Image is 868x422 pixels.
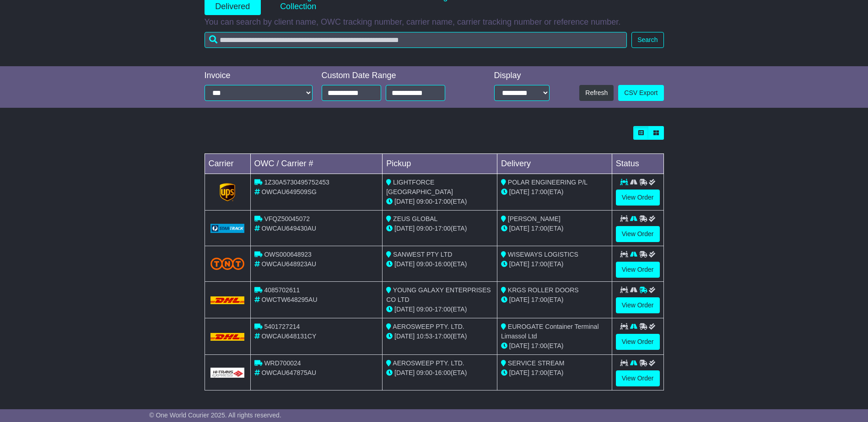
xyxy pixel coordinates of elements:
a: View Order [616,262,660,278]
img: DHL.png [210,333,245,340]
div: - (ETA) [386,305,493,314]
a: View Order [616,297,660,313]
td: Delivery [497,154,612,174]
img: DHL.png [210,296,245,304]
span: ZEUS GLOBAL [393,215,437,222]
span: [DATE] [509,188,529,195]
span: [DATE] [509,342,529,349]
span: YOUNG GALAXY ENTERPRISES CO LTD [386,286,491,303]
div: - (ETA) [386,224,493,233]
span: 09:00 [416,198,432,205]
span: OWCTW648295AU [261,296,317,303]
div: (ETA) [501,295,608,305]
span: 17:00 [531,188,547,195]
span: KRGS ROLLER DOORS [508,286,579,294]
a: View Order [616,334,660,350]
span: EUROGATE Container Terminal Limassol Ltd [501,323,599,340]
div: (ETA) [501,259,608,269]
a: CSV Export [618,85,663,101]
div: - (ETA) [386,332,493,341]
span: SERVICE STREAM [508,359,564,367]
div: - (ETA) [386,368,493,378]
span: POLAR ENGINEERING P/L [508,179,588,186]
span: OWS000648923 [264,251,312,258]
span: 17:00 [531,369,547,376]
span: 09:00 [416,260,432,268]
span: 17:00 [531,260,547,268]
span: OWCAU648131CY [261,332,316,340]
div: - (ETA) [386,197,493,206]
img: GetCarrierServiceLogo [210,224,245,233]
span: [PERSON_NAME] [508,215,561,222]
td: Pickup [383,154,497,174]
span: 5401727214 [264,323,300,330]
span: WRD700024 [264,359,301,367]
span: [DATE] [394,332,415,340]
div: Custom Date Range [322,71,469,81]
span: WISEWAYS LOGISTICS [508,251,578,258]
button: Refresh [579,85,614,101]
td: Status [612,154,663,174]
span: [DATE] [394,306,415,313]
span: 16:00 [435,260,451,268]
div: Display [494,71,550,81]
span: OWCAU649509SG [261,188,317,195]
div: (ETA) [501,341,608,351]
td: Carrier [205,154,250,174]
span: VFQZ50045072 [264,215,310,222]
td: OWC / Carrier # [250,154,383,174]
span: OWCAU649430AU [261,225,316,232]
span: 17:00 [531,225,547,232]
span: OWCAU648923AU [261,260,316,268]
span: 17:00 [435,306,451,313]
span: 09:00 [416,306,432,313]
span: 4085702611 [264,286,300,294]
a: View Order [616,190,660,206]
span: 09:00 [416,369,432,376]
button: Search [631,32,663,48]
span: LIGHTFORCE [GEOGRAPHIC_DATA] [386,179,453,195]
span: 17:00 [531,342,547,349]
span: 17:00 [435,332,451,340]
img: GetCarrierServiceLogo [220,183,235,201]
div: - (ETA) [386,259,493,269]
span: AEROSWEEP PTY. LTD. [393,323,464,330]
span: [DATE] [394,260,415,268]
img: TNT_Domestic.png [210,258,245,270]
span: 09:00 [416,225,432,232]
span: 10:53 [416,332,432,340]
div: Invoice [205,71,313,81]
a: View Order [616,370,660,386]
span: [DATE] [394,198,415,205]
span: [DATE] [509,225,529,232]
span: OWCAU647875AU [261,369,316,376]
p: You can search by client name, OWC tracking number, carrier name, carrier tracking number or refe... [205,17,664,27]
span: 17:00 [435,198,451,205]
span: [DATE] [509,369,529,376]
div: (ETA) [501,187,608,197]
span: [DATE] [509,296,529,303]
span: 17:00 [435,225,451,232]
span: [DATE] [394,369,415,376]
span: 16:00 [435,369,451,376]
span: AEROSWEEP PTY. LTD. [393,359,464,367]
div: (ETA) [501,368,608,378]
span: [DATE] [509,260,529,268]
div: (ETA) [501,224,608,233]
span: 17:00 [531,296,547,303]
span: SANWEST PTY LTD [393,251,452,258]
span: 1Z30A5730495752453 [264,179,329,186]
img: GetCarrierServiceLogo [210,368,245,378]
a: View Order [616,226,660,242]
span: © One World Courier 2025. All rights reserved. [149,411,281,419]
span: [DATE] [394,225,415,232]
